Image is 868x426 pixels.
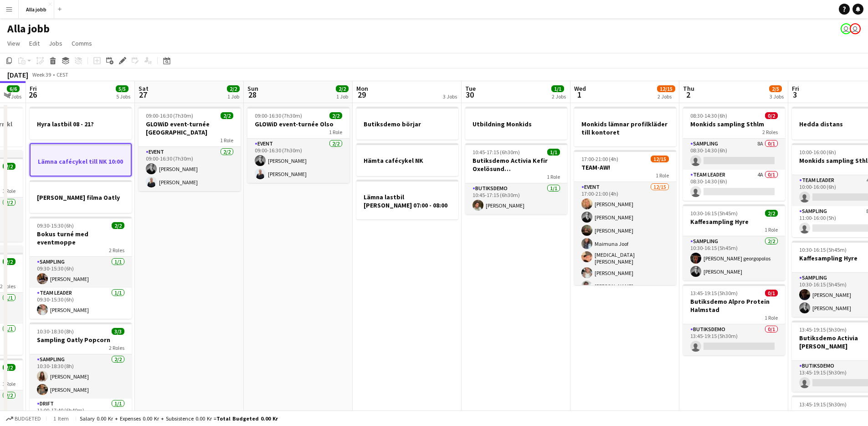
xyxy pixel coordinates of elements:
span: Comms [72,39,92,47]
app-user-avatar: August Löfgren [850,23,861,34]
button: Alla jobb [19,0,54,18]
div: Salary 0.00 kr + Expenses 0.00 kr + Subsistence 0.00 kr = [80,415,278,422]
h1: Alla jobb [7,22,50,36]
span: Jobs [49,39,62,47]
span: Total Budgeted 0.00 kr [216,415,278,422]
button: Budgeted [5,414,42,424]
app-user-avatar: Emil Hasselberg [841,23,852,34]
div: CEST [56,71,68,78]
a: Comms [68,37,96,49]
a: View [4,37,24,49]
span: Week 39 [30,71,53,78]
span: 1 item [50,415,72,422]
span: Edit [29,39,40,47]
a: Jobs [45,37,66,49]
div: [DATE] [7,70,28,79]
span: View [7,39,20,47]
a: Edit [26,37,43,49]
span: Budgeted [15,416,41,422]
